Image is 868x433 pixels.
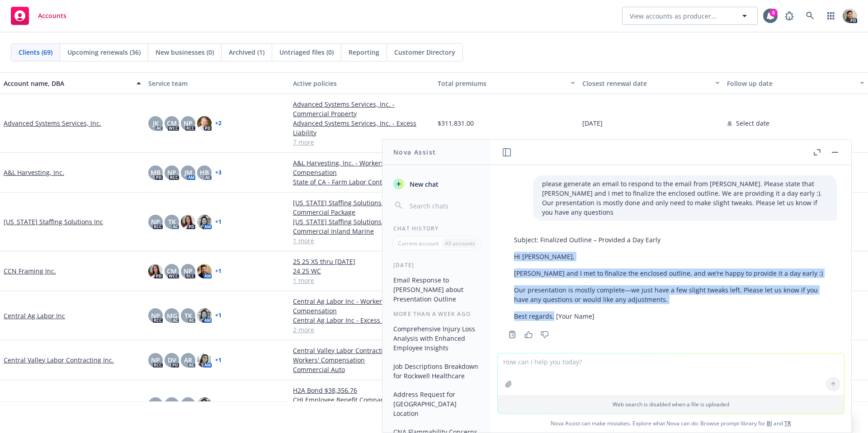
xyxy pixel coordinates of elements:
[293,99,430,118] a: Advanced Systems Services, Inc. - Commercial Property
[19,47,52,57] span: Clients (69)
[168,355,176,365] span: DV
[215,121,222,126] a: + 2
[184,266,193,276] span: NP
[438,79,565,88] div: Total premiums
[167,118,177,128] span: CM
[293,325,430,334] a: 2 more
[293,118,430,137] a: Advanced Systems Services, Inc. - Excess Liability
[542,179,828,217] p: please generate an email to respond to the email from [PERSON_NAME]. Please state that [PERSON_NA...
[382,261,491,269] div: [DATE]
[503,400,839,408] p: Web search is disabled when a file is uploaded
[145,72,289,94] button: Service team
[184,400,192,409] span: TK
[293,297,430,315] a: Central Ag Labor Inc - Workers' Compensation
[393,147,436,157] h1: Nova Assist
[622,7,758,25] button: View accounts as producer...
[38,12,66,19] span: Accounts
[349,47,379,57] span: Reporting
[293,79,430,88] div: Active policies
[514,268,828,278] p: [PERSON_NAME] and I met to finalize the enclosed outline, and we’re happy to provide it a day ear...
[408,199,480,212] input: Search chats
[156,47,214,57] span: New businesses (0)
[197,215,212,229] img: photo
[167,168,176,177] span: NP
[293,266,430,276] a: 24 25 WC
[408,179,439,189] span: New chat
[67,47,141,57] span: Upcoming renewals (36)
[390,387,483,421] button: Address Request for [GEOGRAPHIC_DATA] Location
[723,72,868,94] button: Follow up date
[822,7,840,25] a: Switch app
[215,358,222,363] a: + 1
[293,177,430,187] a: State of CA - Farm Labor Contractor Bond
[167,400,177,409] span: CM
[148,79,286,88] div: Service team
[780,7,798,25] a: Report a Bug
[582,118,603,128] span: [DATE]
[293,395,430,414] a: CHI Employee Benefit Company - Workers' Compensation
[184,118,193,128] span: NP
[390,321,483,355] button: Comprehensive Injury Loss Analysis with Enhanced Employee Insights
[390,273,483,306] button: Email Response to [PERSON_NAME] about Presentation Outline
[769,9,778,17] div: 6
[293,365,430,374] a: Commercial Auto
[514,285,828,304] p: Our presentation is mostly complete—we just have a few slight tweaks left. Please let us know if ...
[4,118,101,128] a: Advanced Systems Services, Inc.
[289,72,434,94] button: Active policies
[197,308,212,323] img: photo
[4,355,114,365] a: Central Valley Labor Contracting Inc.
[579,72,723,94] button: Closest renewal date
[390,176,483,192] button: New chat
[438,118,474,128] span: $311,831.00
[151,217,160,226] span: NP
[843,9,857,23] img: photo
[279,47,334,57] span: Untriaged files (0)
[398,240,439,247] p: Current account
[167,311,177,320] span: MG
[151,168,160,177] span: MB
[151,311,160,320] span: NP
[390,359,483,383] button: Job Descriptions Breakdown for Rockwell Healthcare
[293,386,430,395] a: H2A Bond $38,356.76
[184,168,192,177] span: JM
[514,252,828,261] p: Hi [PERSON_NAME],
[167,266,177,276] span: CM
[293,137,430,147] a: 7 more
[801,7,819,25] a: Search
[4,266,56,276] a: CCN Framing Inc.
[293,158,430,177] a: A&L Harvesting, Inc. - Workers' Compensation
[382,225,491,232] div: Chat History
[293,346,430,365] a: Central Valley Labor Contracting Inc. - Workers' Compensation
[215,268,222,274] a: + 1
[215,219,222,225] a: + 1
[197,116,212,131] img: photo
[767,419,772,427] a: BI
[4,400,99,409] a: CHI Employee Benefit Company
[382,310,491,318] div: More than a week ago
[181,215,195,229] img: photo
[494,414,848,433] span: Nova Assist can make mistakes. Explore what Nova can do: Browse prompt library for and
[445,240,475,247] p: All accounts
[184,311,192,320] span: TK
[168,217,176,226] span: TK
[229,47,264,57] span: Archived (1)
[4,168,64,177] a: A&L Harvesting, Inc.
[7,3,70,28] a: Accounts
[197,397,212,412] img: photo
[197,353,212,367] img: photo
[508,330,516,339] svg: Copy to clipboard
[4,79,131,88] div: Account name, DBA
[151,355,160,365] span: NP
[514,311,828,321] p: Best regards, [Your Name]
[293,217,430,236] a: [US_STATE] Staffing Solutions Inc - Commercial Inland Marine
[293,198,430,217] a: [US_STATE] Staffing Solutions Inc - Commercial Package
[215,170,222,175] a: + 3
[200,168,209,177] span: HB
[514,235,828,245] p: Subject: Finalized Outline – Provided a Day Early
[582,79,710,88] div: Closest renewal date
[394,47,455,57] span: Customer Directory
[434,72,579,94] button: Total premiums
[197,264,212,278] img: photo
[215,313,222,318] a: + 1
